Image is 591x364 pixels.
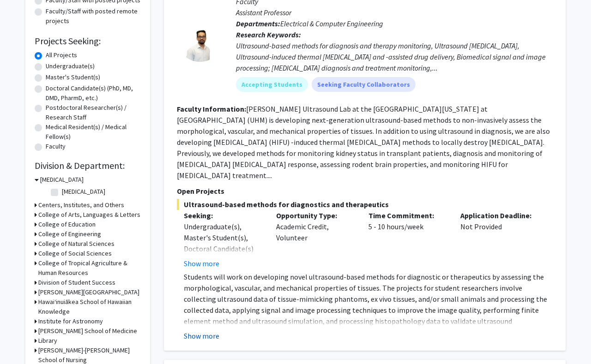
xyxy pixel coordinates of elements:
h3: Library [38,336,57,346]
p: Open Projects [177,185,553,197]
div: Undergraduate(s), Master's Student(s), Doctoral Candidate(s) (PhD, MD, DMD, PharmD, etc.), Medica... [184,221,262,298]
label: Faculty/Staff with posted remote projects [46,6,141,26]
b: Research Keywords: [236,30,301,39]
label: Postdoctoral Researcher(s) / Research Staff [46,103,141,122]
fg-read-more: [PERSON_NAME] Ultrasound Lab at the [GEOGRAPHIC_DATA][US_STATE] at [GEOGRAPHIC_DATA] (UHM) is dev... [177,104,550,180]
mat-chip: Seeking Faculty Collaborators [312,77,416,92]
h3: [PERSON_NAME][GEOGRAPHIC_DATA] [38,287,139,297]
h3: College of Education [38,220,96,229]
label: Doctoral Candidate(s) (PhD, MD, DMD, PharmD, etc.) [46,84,141,103]
h3: College of Engineering [38,229,101,239]
label: [MEDICAL_DATA] [62,187,105,197]
label: Master's Student(s) [46,72,100,82]
h3: Hawaiʻinuiākea School of Hawaiian Knowledge [38,297,141,316]
p: Opportunity Type: [276,210,355,221]
b: Faculty Information: [177,104,246,113]
div: Not Provided [453,210,546,269]
span: Electrical & Computer Engineering [280,19,383,28]
p: Students will work on developing novel ultrasound-based methods for diagnostic or therapeutics by... [184,271,553,338]
h3: [PERSON_NAME] School of Medicine [38,326,137,336]
h3: Centers, Institutes, and Others [38,200,124,210]
mat-chip: Accepting Students [236,77,308,92]
label: All Projects [46,50,77,60]
label: Faculty [46,142,66,151]
p: Seeking: [184,210,262,221]
div: Ultrasound-based methods for diagnosis and therapy monitoring, Ultrasound [MEDICAL_DATA], Ultraso... [236,40,553,73]
h3: College of Natural Sciences [38,239,115,249]
h2: Division & Department: [35,160,141,171]
label: Undergraduate(s) [46,61,95,71]
p: Application Deadline: [460,210,539,221]
h3: College of Social Sciences [38,249,112,258]
div: 5 - 10 hours/week [362,210,454,269]
h2: Projects Seeking: [35,36,141,47]
div: Academic Credit, Volunteer [269,210,362,269]
h3: College of Arts, Languages & Letters [38,210,140,220]
span: Ultrasound-based methods for diagnostics and therapeutics [177,199,553,210]
label: Medical Resident(s) / Medical Fellow(s) [46,122,141,142]
h3: College of Tropical Agriculture & Human Resources [38,258,141,278]
b: Departments: [236,19,280,28]
p: Assistant Professor [236,7,553,18]
h3: [MEDICAL_DATA] [40,175,84,185]
iframe: Chat [7,322,39,357]
button: Show more [184,330,219,341]
h3: Institute for Astronomy [38,316,103,326]
p: Time Commitment: [368,210,447,221]
h3: Division of Student Success [38,278,115,287]
button: Show more [184,258,219,269]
